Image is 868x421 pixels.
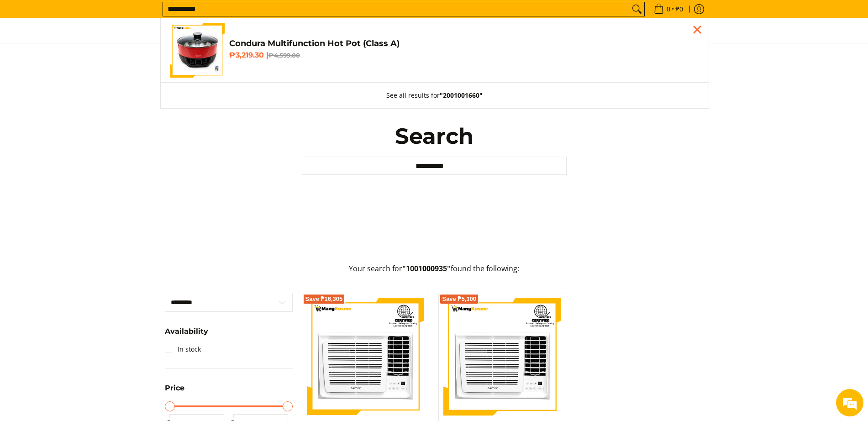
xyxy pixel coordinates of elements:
[665,6,672,12] span: 0
[165,263,704,284] p: Your search for found the following:
[170,23,225,78] img: Condura Multifunction Hot Pot (Class A)
[651,4,686,14] span: •
[165,384,184,392] span: Price
[170,23,700,78] a: Condura Multifunction Hot Pot (Class A) Condura Multifunction Hot Pot (Class A) ₱3,219.30 |₱4,599.00
[165,342,201,357] a: In stock
[443,298,561,416] img: Carrier 1.00 HP Remote Window-Type Compact Inverter Air Conditioner (Premium)
[268,52,300,59] del: ₱4,599.00
[229,51,700,60] h6: ₱3,219.30 |
[442,296,476,302] span: Save ₱5,300
[674,6,684,12] span: ₱0
[402,263,451,274] strong: "1001000935"
[229,38,700,49] h4: Condura Multifunction Hot Pot (Class A)
[307,298,425,416] img: Carrier 1.00 HP Remote Window-Type Compact Inverter Air Conditioner (Class B)
[302,122,567,150] h1: Search
[165,384,184,399] summary: Open
[165,328,208,342] summary: Open
[690,23,704,37] div: Close pop up
[305,296,343,302] span: Save ₱16,305
[165,328,208,335] span: Availability
[377,83,492,108] button: See all results for"2001001660"
[440,91,483,100] strong: "2001001660"
[630,2,644,16] button: Search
